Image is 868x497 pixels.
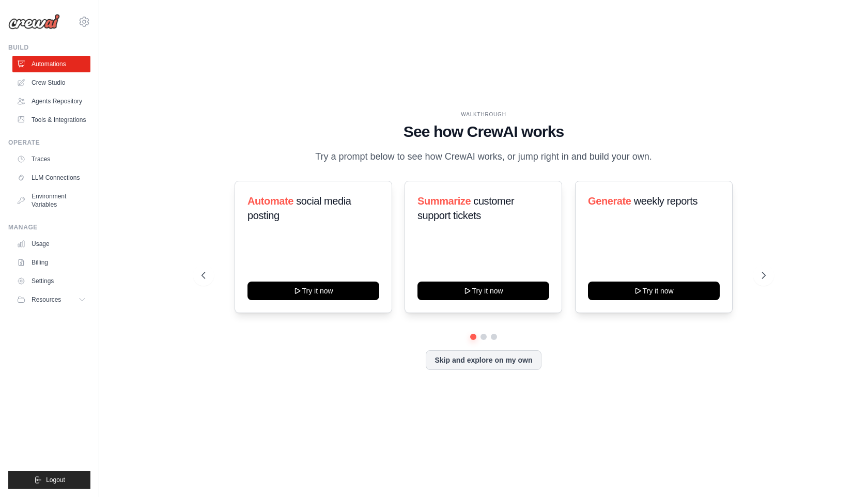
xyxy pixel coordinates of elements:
span: Logout [46,476,65,484]
button: Logout [8,471,90,489]
div: Build [8,43,90,52]
span: Resources [32,296,61,304]
span: weekly reports [633,195,697,207]
a: Automations [12,56,90,72]
span: Automate [247,195,293,207]
div: WALKTHROUGH [202,111,765,118]
button: Skip and explore on my own [426,350,541,370]
button: Resources [12,291,90,308]
a: Agents Repository [12,93,90,110]
button: Try it now [588,282,720,300]
button: Try it now [417,282,549,300]
a: LLM Connections [12,169,90,186]
a: Usage [12,236,90,252]
a: Environment Variables [12,188,90,213]
div: Operate [8,138,90,147]
span: Generate [588,195,631,207]
h1: See how CrewAI works [202,122,765,141]
img: Logo [8,14,60,29]
a: Tools & Integrations [12,112,90,128]
a: Crew Studio [12,74,90,91]
a: Billing [12,254,90,271]
a: Traces [12,151,90,167]
span: Summarize [417,195,471,207]
button: Try it now [247,282,379,300]
p: Try a prompt below to see how CrewAI works, or jump right in and build your own. [310,149,657,164]
span: social media posting [247,195,351,221]
a: Settings [12,273,90,289]
div: Manage [8,223,90,231]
